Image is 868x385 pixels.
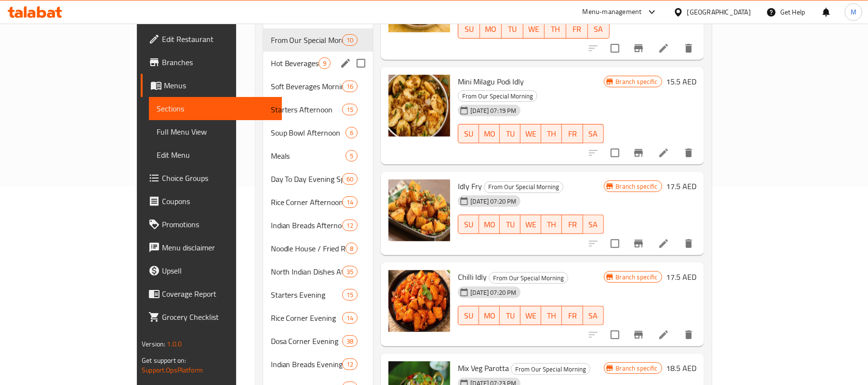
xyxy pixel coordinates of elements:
[141,282,282,305] a: Coverage Report
[263,191,374,214] div: Rice Corner Afternoon14
[263,144,374,167] div: Meals5
[458,306,479,325] button: SU
[458,361,509,375] span: Mix Veg Parotta
[263,28,374,52] div: From Our Special Morning10
[524,309,537,323] span: WE
[263,283,374,306] div: Starters Evening15
[342,81,358,92] div: items
[263,167,374,191] div: Day To Day Evening Special60
[462,309,475,323] span: SU
[162,311,274,323] span: Grocery Checklist
[511,364,590,375] span: From Our Special Morning
[506,22,520,36] span: TU
[162,219,274,230] span: Promotions
[343,105,357,114] span: 15
[343,36,357,45] span: 10
[263,121,374,144] div: Soup Bowl Afternoon6
[271,266,342,277] span: North Indian Dishes Afternoon
[458,124,479,143] button: SU
[566,309,579,323] span: FR
[612,182,662,191] span: Branch specific
[342,173,358,185] div: items
[388,179,450,241] img: Idly Fry
[263,98,374,121] div: Starters Afternoon15
[666,75,696,88] h6: 15.5 AED
[271,312,342,324] span: Rice Corner Evening
[500,215,521,234] button: TU
[271,104,342,115] span: Starters Afternoon
[570,22,584,36] span: FR
[157,103,274,114] span: Sections
[271,81,342,92] span: Soft Beverages Morning
[483,218,496,232] span: MO
[458,270,487,284] span: Chilli Idly
[141,305,282,329] a: Grocery Checklist
[458,19,480,39] button: SU
[263,353,374,376] div: Indian Breads Evening12
[346,128,357,137] span: 6
[545,218,558,232] span: TH
[141,74,282,97] a: Menus
[343,198,357,207] span: 14
[562,124,583,143] button: FR
[271,150,346,162] span: Meals
[271,220,342,231] span: Indian Breads Afternoon
[545,127,558,141] span: TH
[164,80,274,91] span: Menus
[271,358,342,370] div: Indian Breads Evening
[511,363,590,375] div: From Our Special Morning
[162,56,274,68] span: Branches
[271,335,342,347] span: Dosa Corner Evening
[271,289,342,301] span: Starters Evening
[587,309,600,323] span: SA
[263,330,374,353] div: Dosa Corner Evening38
[479,215,500,234] button: MO
[346,243,358,254] div: items
[484,181,563,193] div: From Our Special Morning
[658,42,669,54] a: Edit menu item
[271,173,342,185] span: Day To Day Evening Special
[263,237,374,260] div: Noodle House / Fried Rice Afternoon8
[627,37,650,60] button: Branch-specific-item
[142,364,203,376] a: Support.OpsPlatform
[141,166,282,190] a: Choice Groups
[263,214,374,237] div: Indian Breads Afternoon12
[319,59,330,68] span: 9
[627,141,650,165] button: Branch-specific-item
[141,213,282,236] a: Promotions
[271,243,346,254] span: Noodle House / Fried Rice Afternoon
[141,51,282,74] a: Branches
[342,335,358,347] div: items
[343,221,357,230] span: 12
[583,215,604,234] button: SA
[480,19,502,39] button: MO
[142,354,186,367] span: Get support on:
[658,329,669,341] a: Edit menu item
[142,338,165,350] span: Version:
[271,34,342,46] div: From Our Special Morning
[483,127,496,141] span: MO
[548,22,562,36] span: TH
[541,215,562,234] button: TH
[343,82,357,91] span: 16
[666,179,696,193] h6: 17.5 AED
[319,57,331,69] div: items
[583,124,604,143] button: SA
[666,361,696,375] h6: 18.5 AED
[605,143,625,163] span: Select to update
[583,6,642,18] div: Menu-management
[271,196,342,208] span: Rice Corner Afternoon
[687,7,751,17] div: [GEOGRAPHIC_DATA]
[388,75,450,137] img: Mini Milagu Podi Idly
[149,143,282,166] a: Edit Menu
[462,127,475,141] span: SU
[141,190,282,213] a: Coupons
[541,124,562,143] button: TH
[562,306,583,325] button: FR
[162,33,274,45] span: Edit Restaurant
[479,306,500,325] button: MO
[263,306,374,330] div: Rice Corner Evening14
